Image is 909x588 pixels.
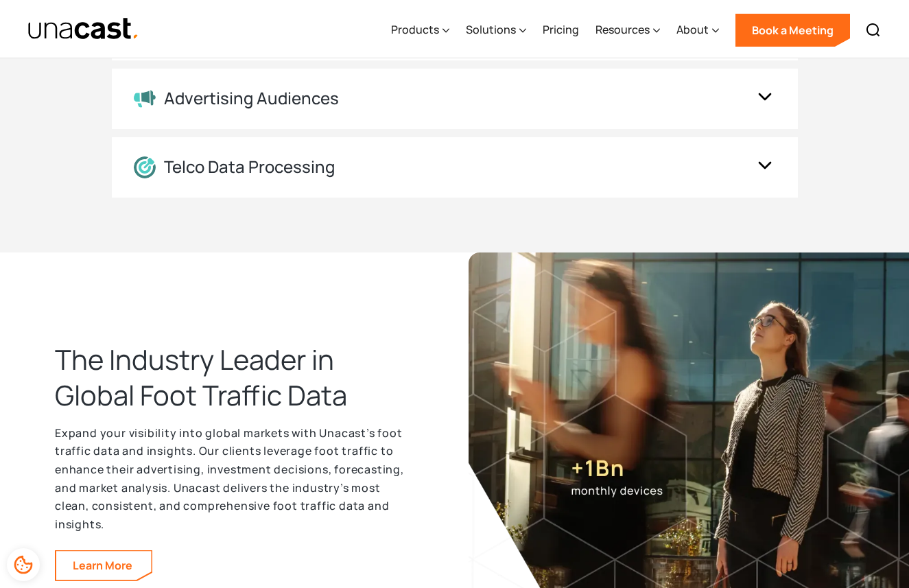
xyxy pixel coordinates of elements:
h2: The Industry Leader in Global Foot Traffic Data [55,342,412,413]
div: Resources [595,2,660,58]
div: Advertising Audiences [164,89,339,108]
div: Solutions [466,2,526,58]
img: Advertising Audiences icon [134,89,156,108]
img: Location Data Processing icon [134,156,156,178]
div: About [676,21,709,38]
a: Pricing [543,2,579,58]
a: Book a Meeting [735,14,850,47]
div: Cookie Preferences [7,548,40,581]
div: Solutions [466,21,516,38]
div: Resources [595,21,650,38]
a: home [27,17,139,41]
a: Learn more about our foot traffic data [56,551,152,580]
div: Products [391,21,439,38]
div: Products [391,2,449,58]
img: Unacast text logo [27,17,139,41]
div: Telco Data Processing [164,157,335,177]
img: Search icon [865,22,882,38]
div: About [676,2,719,58]
p: Expand your visibility into global markets with Unacast’s foot traffic data and insights. Our cli... [55,424,412,534]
